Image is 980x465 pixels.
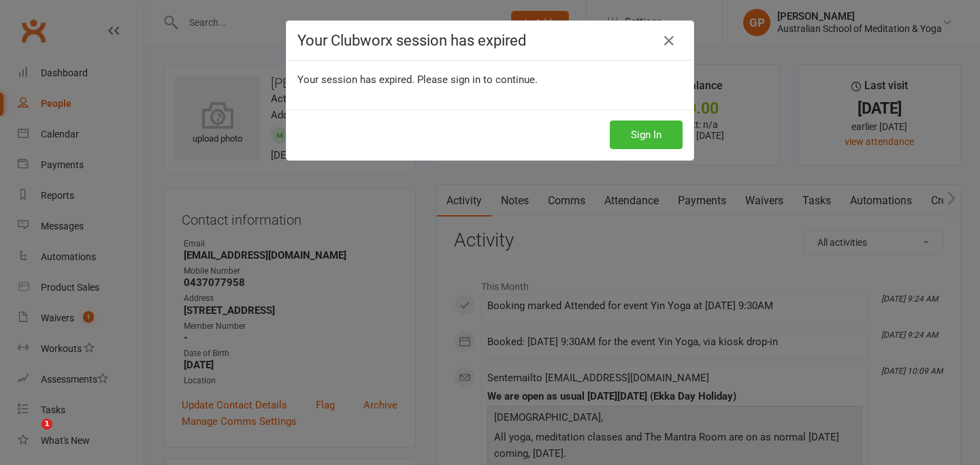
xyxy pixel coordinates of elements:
span: Your session has expired. Please sign in to continue. [297,74,538,86]
button: Sign In [610,121,683,149]
h4: Your Clubworx session has expired [297,32,683,49]
span: 1 [42,419,52,430]
iframe: Intercom live chat [14,419,46,451]
a: Close [658,30,680,52]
